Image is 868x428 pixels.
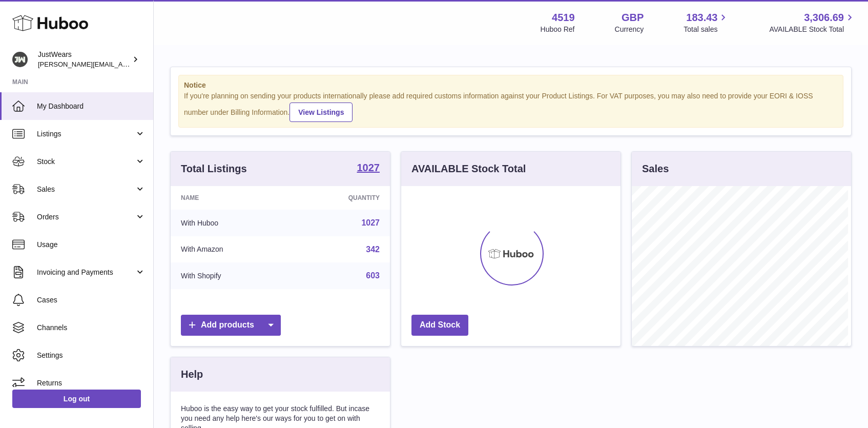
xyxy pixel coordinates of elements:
a: View Listings [290,103,353,122]
span: Cases [37,295,146,305]
div: If you're planning on sending your products internationally please add required customs informati... [184,91,838,122]
h3: AVAILABLE Stock Total [411,162,526,176]
span: [PERSON_NAME][EMAIL_ADDRESS][DOMAIN_NAME] [38,60,205,68]
span: 183.43 [686,11,717,25]
span: My Dashboard [37,101,146,111]
span: Invoicing and Payments [37,268,135,277]
span: Channels [37,323,146,333]
span: Orders [37,212,135,222]
span: 3,306.69 [804,11,844,25]
td: With Shopify [171,262,291,289]
a: Add Stock [411,315,468,336]
span: Usage [37,240,146,250]
a: 603 [366,271,380,280]
span: Stock [37,157,135,167]
td: With Huboo [171,210,291,236]
img: josh@just-wears.com [12,52,28,67]
a: 1027 [357,162,380,175]
div: JustWears [38,50,130,69]
a: 342 [366,245,380,254]
a: 183.43 Total sales [684,11,729,34]
h3: Total Listings [181,162,247,176]
strong: Notice [184,80,838,90]
a: Log out [12,390,141,408]
td: With Amazon [171,236,291,263]
strong: 1027 [357,162,380,173]
th: Name [171,186,291,210]
a: 3,306.69 AVAILABLE Stock Total [769,11,856,34]
span: AVAILABLE Stock Total [769,25,856,34]
h3: Sales [642,162,669,176]
a: 1027 [361,218,380,227]
span: Total sales [684,25,729,34]
th: Quantity [291,186,390,210]
span: Listings [37,129,135,139]
span: Settings [37,351,146,360]
a: Add products [181,315,281,336]
span: Sales [37,185,135,194]
div: Huboo Ref [541,25,575,34]
h3: Help [181,368,203,381]
span: Returns [37,378,146,388]
div: Currency [615,25,644,34]
strong: GBP [622,11,644,25]
strong: 4519 [552,11,575,25]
